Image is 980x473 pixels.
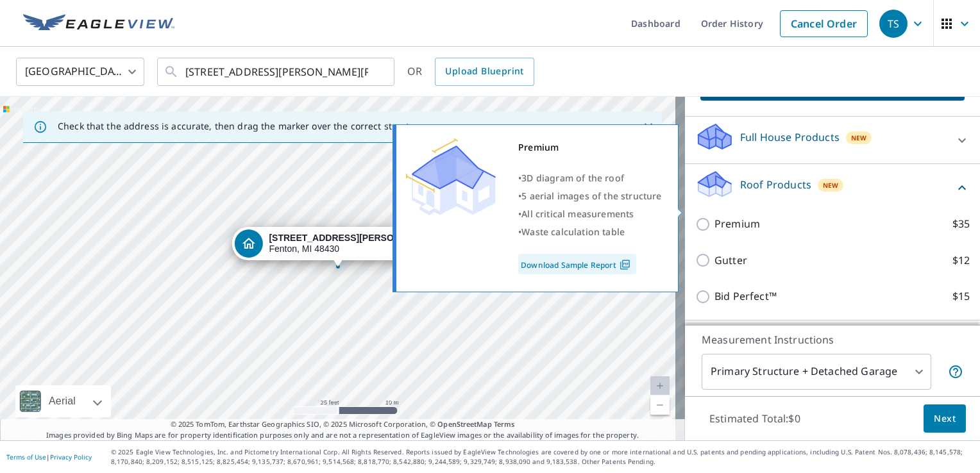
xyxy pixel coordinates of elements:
span: Next [934,411,956,427]
a: Current Level 20, Zoom In Disabled [650,376,670,395]
a: Cancel Order [780,10,868,37]
p: $12 [952,253,970,269]
div: Premium [518,138,662,156]
p: Premium [714,216,760,232]
div: [GEOGRAPHIC_DATA] [16,54,144,90]
p: | [6,453,92,461]
span: Waste calculation table [521,226,625,238]
div: TS [879,10,908,38]
div: Aerial [15,385,111,417]
p: Roof Products [740,177,811,192]
img: Premium [406,138,496,215]
div: Roof ProductsNew [695,169,970,206]
p: Bid Perfect™ [714,288,777,304]
a: Current Level 20, Zoom Out [650,395,670,415]
span: New [851,133,867,143]
div: • [518,205,662,223]
button: Next [924,404,966,433]
p: $35 [952,216,970,232]
div: Aerial [45,385,80,417]
div: • [518,223,662,241]
div: Full House ProductsNew [695,122,970,158]
span: Upload Blueprint [445,63,523,79]
span: New [823,180,839,190]
p: Full House Products [740,129,840,145]
a: Upload Blueprint [435,58,534,86]
p: Estimated Total: $0 [699,404,811,433]
p: Gutter [714,253,747,269]
span: 3D diagram of the roof [521,172,624,184]
div: OR [407,58,534,86]
strong: [STREET_ADDRESS][PERSON_NAME] [269,233,434,243]
p: Check that the address is accurate, then drag the marker over the correct structure. [58,120,427,132]
a: Terms [494,419,515,429]
a: Download Sample Report [518,254,636,274]
p: © 2025 Eagle View Technologies, Inc. and Pictometry International Corp. All Rights Reserved. Repo... [111,447,974,467]
div: • [518,169,662,187]
button: Close [640,119,657,135]
div: Fenton, MI 48430 [269,233,434,254]
p: $15 [952,288,970,304]
a: OpenStreetMap [437,419,491,429]
a: Privacy Policy [50,452,92,461]
input: Search by address or latitude-longitude [185,54,368,90]
div: Primary Structure + Detached Garage [702,354,931,390]
div: • [518,187,662,205]
p: Measurement Instructions [702,332,963,347]
a: Terms of Use [6,452,46,461]
span: 5 aerial images of the structure [521,190,661,202]
div: Dropped pin, building 1, Residential property, 899 Andover Woods Dr Fenton, MI 48430 [232,227,443,267]
span: © 2025 TomTom, Earthstar Geographics SIO, © 2025 Microsoft Corporation, © [171,419,515,430]
span: Your report will include the primary structure and a detached garage if one exists. [948,364,963,379]
span: All critical measurements [521,208,634,220]
img: EV Logo [23,14,174,33]
img: Pdf Icon [616,259,634,270]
